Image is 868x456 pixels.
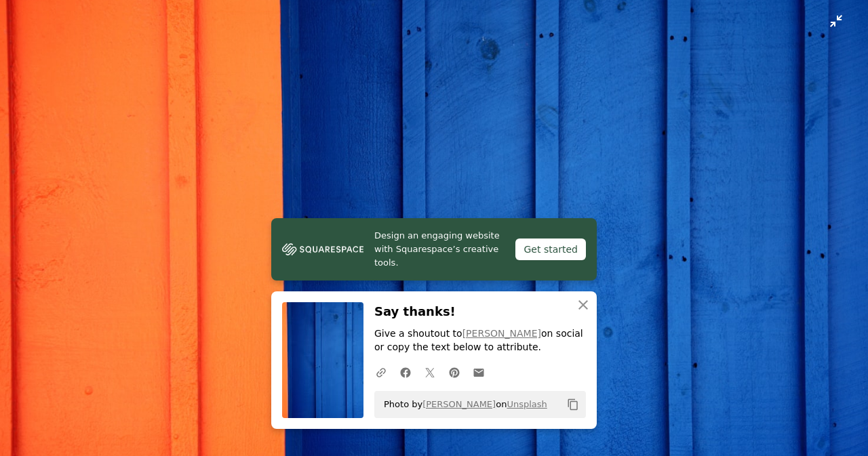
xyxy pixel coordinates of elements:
a: Design an engaging website with Squarespace’s creative tools.Get started [271,218,597,281]
a: [PERSON_NAME] [462,328,541,339]
h3: Say thanks! [374,302,586,322]
a: [PERSON_NAME] [422,399,496,409]
a: Share on Pinterest [442,358,467,386]
button: Copy to clipboard [561,393,585,416]
span: Design an engaging website with Squarespace’s creative tools. [374,229,505,270]
a: Share on Facebook [393,358,418,386]
a: Share over email [467,358,491,386]
span: Photo by on [377,394,547,415]
div: Get started [515,239,586,260]
img: file-1606177908946-d1eed1cbe4f5image [282,239,363,260]
a: Share on Twitter [418,358,442,386]
a: Unsplash [507,399,547,409]
p: Give a shoutout to on social or copy the text below to attribute. [374,327,586,354]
